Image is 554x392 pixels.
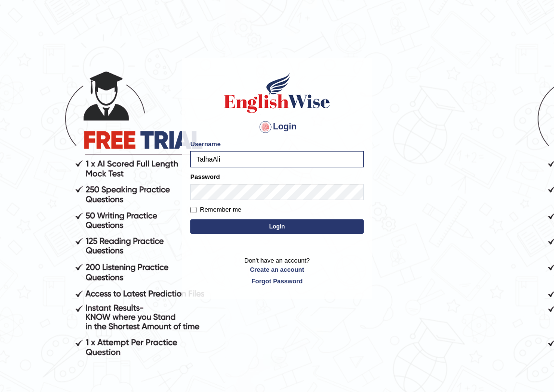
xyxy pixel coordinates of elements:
[222,71,332,114] img: Logo of English Wise sign in for intelligent practice with AI
[190,277,364,286] a: Forgot Password
[190,265,364,274] a: Create an account
[190,219,364,234] button: Login
[190,119,364,135] h4: Login
[190,139,221,149] label: Username
[190,207,197,213] input: Remember me
[190,172,220,181] label: Password
[190,205,241,215] label: Remember me
[190,256,364,286] p: Don't have an account?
